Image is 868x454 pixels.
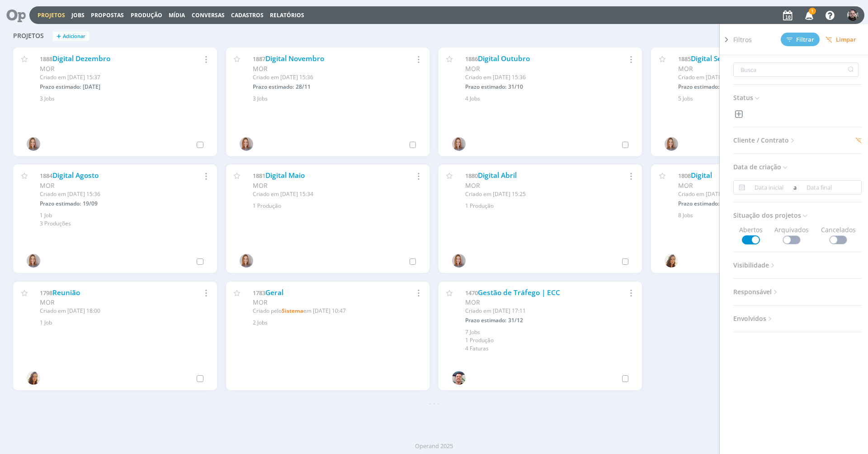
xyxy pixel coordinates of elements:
[166,12,188,19] button: Mídia
[465,202,631,210] div: 1 Produção
[665,254,678,268] img: V
[799,7,818,24] button: 1
[253,64,268,73] span: MOR
[270,11,304,19] a: Relatórios
[678,55,691,63] span: 1885
[733,161,789,173] span: Data de criação
[40,307,179,315] div: Criado em [DATE] 18:00
[71,11,85,19] a: Jobs
[192,11,225,19] a: Conversas
[465,336,631,344] div: 1 Produção
[40,172,52,180] span: 1884
[253,202,419,210] div: 1 Produção
[265,171,305,180] a: Digital Maio
[465,344,631,353] div: 4 Faturas
[733,35,752,44] span: Filtros
[131,11,162,19] a: Produção
[57,32,61,41] span: +
[40,181,55,190] span: MOR
[40,55,52,63] span: 1888
[40,211,206,220] div: 1 Job
[52,288,80,297] a: Reunião
[253,319,419,327] div: 2 Jobs
[774,225,809,244] span: Arquivados
[465,190,604,198] div: Criado em [DATE] 15:25
[228,12,266,19] button: Cadastros
[38,11,65,19] a: Projetos
[27,254,40,268] img: A
[691,171,712,180] a: Digital
[296,83,311,91] span: 28/11
[691,54,747,63] a: Digital Setembro
[40,289,52,297] span: 1798
[83,83,100,91] span: [DATE]
[678,181,693,190] span: MOR
[240,254,253,268] img: A
[63,33,85,39] span: Adicionar
[253,289,265,297] span: 1783
[791,182,797,193] span: a
[739,225,763,244] span: Abertos
[40,64,55,73] span: MOR
[465,181,480,190] span: MOR
[9,398,859,408] div: - - -
[253,307,392,315] div: Criado pelo em [DATE] 10:47
[733,210,809,221] span: Situação dos projetos
[265,54,324,63] a: Digital Novembro
[253,298,268,306] span: MOR
[13,32,44,40] span: Projetos
[52,54,110,63] a: Digital Dezembro
[465,316,506,324] span: Prazo estimado:
[27,371,40,385] img: V
[733,134,797,146] span: Cliente / Contrato
[809,8,816,14] span: 1
[452,254,466,268] img: A
[465,55,478,63] span: 1886
[787,37,814,43] span: Filtrar
[733,313,774,325] span: Envolvidos
[678,190,817,198] div: Criado em [DATE] 13:20
[733,286,779,298] span: Responsável
[265,288,283,297] a: Geral
[733,259,777,271] span: Visibilidade
[40,95,206,103] div: 3 Jobs
[797,182,841,193] input: Data final
[40,220,206,228] div: 3 Produções
[847,10,859,21] img: G
[231,11,264,19] span: Cadastros
[128,12,165,19] button: Produção
[69,12,87,19] button: Jobs
[282,307,303,315] b: Sistema
[253,172,265,180] span: 1881
[465,328,631,336] div: 7 Jobs
[465,289,478,297] span: 1470
[678,73,817,81] div: Criado em [DATE] 15:36
[91,11,124,19] span: Propostas
[821,225,856,244] span: Cancelados
[678,64,693,73] span: MOR
[40,319,206,327] div: 1 Job
[253,83,294,91] span: Prazo estimado:
[847,7,859,23] button: G
[253,190,392,198] div: Criado em [DATE] 15:34
[253,95,419,103] div: 3 Jobs
[169,11,185,19] a: Mídia
[678,83,719,91] span: Prazo estimado:
[83,200,98,207] span: 19/09
[253,55,265,63] span: 1887
[189,12,227,19] button: Conversas
[781,33,820,46] button: Filtrar
[465,172,478,180] span: 1880
[508,83,523,91] span: 31/10
[40,83,81,91] span: Prazo estimado:
[465,83,506,91] span: Prazo estimado:
[478,171,517,180] a: Digital Abril
[465,95,631,103] div: 4 Jobs
[40,190,179,198] div: Criado em [DATE] 15:36
[826,36,856,43] span: Limpar
[40,200,81,207] span: Prazo estimado:
[27,137,40,151] img: A
[678,211,844,220] div: 8 Jobs
[465,64,480,73] span: MOR
[253,181,268,190] span: MOR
